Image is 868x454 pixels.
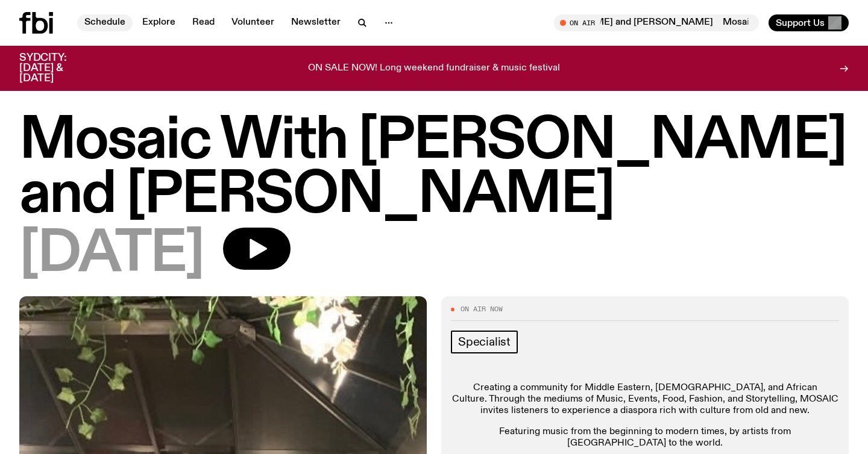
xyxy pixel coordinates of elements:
span: [DATE] [19,228,204,282]
p: Featuring music from the beginning to modern times, by artists from [GEOGRAPHIC_DATA] to the world. [451,426,839,449]
a: Read [185,14,222,31]
span: Support Us [776,17,825,28]
button: Support Us [769,14,849,31]
a: Specialist [451,331,518,353]
h1: Mosaic With [PERSON_NAME] and [PERSON_NAME] [19,114,849,223]
p: Creating a community for Middle Eastern, [DEMOGRAPHIC_DATA], and African Culture. Through the med... [451,382,839,417]
span: Specialist [458,335,511,349]
a: Newsletter [284,14,348,31]
h3: SYDCITY: [DATE] & [DATE] [19,53,96,84]
a: Schedule [77,14,133,31]
button: On AirMosaic With [PERSON_NAME] and [PERSON_NAME]Mosaic With [PERSON_NAME] and [PERSON_NAME] [554,14,759,31]
p: ON SALE NOW! Long weekend fundraiser & music festival [308,63,560,74]
span: On Air Now [461,306,503,313]
a: Volunteer [224,14,281,31]
a: Explore [135,14,183,31]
